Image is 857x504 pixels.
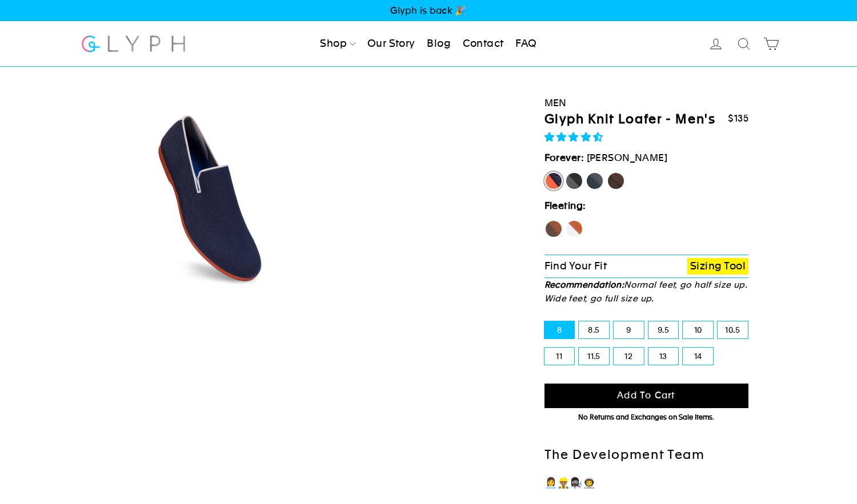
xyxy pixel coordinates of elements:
[511,31,541,57] a: FAQ
[544,384,749,408] button: Add to cart
[80,29,187,59] img: Glyph
[422,31,455,57] a: Blog
[587,152,668,163] span: [PERSON_NAME]
[718,321,748,338] label: 10.5
[586,172,604,190] label: Rhino
[648,348,679,365] label: 13
[544,321,575,338] label: 8
[544,278,749,305] p: Normal feet, go half size up. Wide feet, go full size up.
[683,321,713,338] label: 10
[565,172,583,190] label: Panther
[648,321,679,338] label: 9.5
[544,280,624,289] strong: Recommendation:
[544,95,749,111] div: Men
[683,348,713,365] label: 14
[617,390,675,401] span: Add to cart
[363,31,420,57] a: Our Story
[544,131,606,143] span: 4.73 stars
[579,348,609,365] label: 11.5
[607,172,625,190] label: Mustang
[544,220,563,238] label: Hawk
[579,321,609,338] label: 8.5
[578,413,714,421] span: No Returns and Exchanges on Sale Items.
[114,100,309,295] img: Angle_6_0_3x_b7f751b4-e3dc-4a3c-b0c7-0aca56be0efa_800x.jpg
[728,113,748,124] span: $135
[544,260,607,272] span: Find Your Fit
[544,200,586,211] strong: Fleeting:
[315,31,541,57] ul: Primary
[614,348,644,365] label: 12
[544,475,749,491] p: 👩‍💼👷🏽‍♂️👩🏿‍🔬👨‍🚀
[544,447,749,463] h2: The Development Team
[315,31,360,57] a: Shop
[544,152,584,163] strong: Forever:
[565,220,583,238] label: Fox
[614,321,644,338] label: 9
[458,31,508,57] a: Contact
[687,258,748,275] a: Sizing Tool
[544,172,563,190] label: [PERSON_NAME]
[544,348,575,365] label: 11
[544,111,716,128] h1: Glyph Knit Loafer - Men's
